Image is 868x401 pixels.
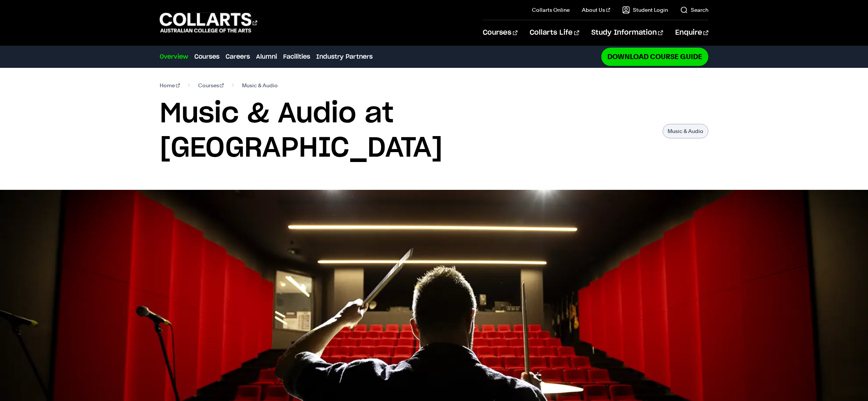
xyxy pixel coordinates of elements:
[483,20,517,45] a: Courses
[160,12,257,34] div: Go to homepage
[160,52,188,61] a: Overview
[680,6,708,14] a: Search
[622,6,668,14] a: Student Login
[160,97,655,165] h1: Music & Audio at [GEOGRAPHIC_DATA]
[256,52,277,61] a: Alumni
[226,52,250,61] a: Careers
[591,20,663,45] a: Study Information
[160,80,180,91] a: Home
[242,80,278,91] span: Music & Audio
[663,124,708,138] p: Music & Audio
[582,6,610,14] a: About Us
[194,52,219,61] a: Courses
[601,48,708,66] a: Download Course Guide
[198,80,224,91] a: Courses
[675,20,708,45] a: Enquire
[532,6,570,14] a: Collarts Online
[316,52,373,61] a: Industry Partners
[283,52,310,61] a: Facilities
[530,20,579,45] a: Collarts Life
